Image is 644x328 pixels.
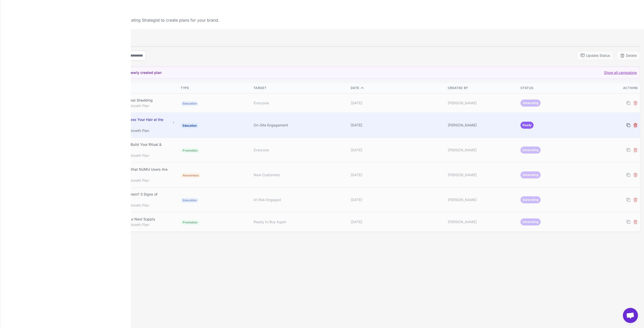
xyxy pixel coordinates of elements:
div: [PERSON_NAME] [448,219,517,225]
div: [PERSON_NAME] [448,100,517,106]
span: Education [181,101,199,106]
div: [DATE] [351,100,444,106]
div: Long Weekend Offer: Build Your Ritual & Save [94,142,171,153]
div: [PERSON_NAME] [448,122,517,128]
div: [PERSON_NAME] [448,147,517,153]
span: Generating [520,100,541,107]
div: [DATE] Hair Health & Growth Plan [94,178,176,183]
div: Everyone [254,100,347,106]
div: Created By [448,86,517,90]
div: How NAD+ Re-Energizes Your Hair at the Root [94,117,171,128]
div: Visible Results: See What NUMU Users Are Saying [94,167,171,178]
button: Delete [617,51,640,60]
div: [DATE] Hair Health & Growth Plan [94,153,176,158]
span: Awareness [181,173,201,178]
div: New Customers [254,172,347,178]
span: Education [181,123,199,128]
span: Education [181,198,199,203]
div: On-Site Engagement [254,122,347,128]
div: [DATE] Hair Health & Growth Plan [94,203,176,208]
span: Promotion [181,220,199,225]
button: Update Status [577,51,614,60]
div: Everyone [254,147,347,153]
div: [DATE] Hair Health & Growth Plan [94,222,176,227]
span: Generating [520,196,541,203]
div: [DATE] [351,197,444,203]
div: [PERSON_NAME] [448,197,517,203]
div: Is Your Scalp the Problem? 3 Signs of Imbalance [94,192,171,203]
div: [DATE] Hair Health & Growth Plan [94,103,176,109]
th: Actions [591,83,640,93]
div: Status [520,86,589,90]
span: Generating [520,171,541,178]
p: Work with your in-house AI Marketing Strategist to create plans for your brand. [69,17,219,23]
div: Type [181,86,250,90]
div: Campaigns [69,6,219,16]
div: Ready to Buy Again [254,219,347,225]
div: Date [351,86,444,90]
div: [DATE] [351,147,444,153]
div: Target [254,86,347,90]
div: At Risk Engaged [254,197,347,203]
button: Show all campaigns [604,70,637,75]
div: [DATE] [351,172,444,178]
div: [DATE] Hair Health & Growth Plan [94,128,176,133]
div: Campaign Name [94,86,176,90]
div: [PERSON_NAME] [448,172,517,178]
span: Promotion [181,148,199,153]
div: [DATE] [351,219,444,225]
span: Generating [520,218,541,225]
div: Open chat [623,308,638,323]
div: [DATE] [351,122,444,128]
span: Generating [520,147,541,154]
span: Ready [520,122,534,129]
